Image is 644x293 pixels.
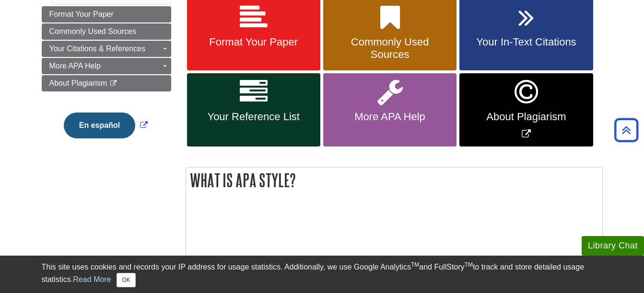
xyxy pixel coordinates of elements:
span: More APA Help [330,111,449,123]
span: Format Your Paper [194,36,313,48]
a: About Plagiarism [42,75,171,91]
i: This link opens in a new window [109,80,117,87]
a: Commonly Used Sources [42,23,171,40]
a: More APA Help [42,58,171,74]
span: Commonly Used Sources [49,27,136,35]
h2: What is APA Style? [186,168,602,193]
span: Your Citations & References [49,45,145,53]
a: Read More [73,275,111,283]
span: Your Reference List [194,111,313,123]
span: Format Your Paper [49,10,114,18]
span: About Plagiarism [49,79,107,87]
a: Back to Top [611,124,642,136]
span: Your In-Text Citations [467,36,585,48]
button: En español [64,113,135,138]
sup: TM [465,261,473,268]
span: More APA Help [49,62,101,70]
span: About Plagiarism [467,111,585,123]
button: Close [117,273,135,287]
a: Link opens in new window [459,73,593,146]
a: Your Reference List [187,73,320,146]
a: Your Citations & References [42,41,171,57]
div: This site uses cookies and records your IP address for usage statistics. Additionally, we use Goo... [42,261,603,287]
a: Format Your Paper [42,6,171,23]
a: Link opens in new window [61,121,150,129]
a: More APA Help [323,73,457,146]
span: Commonly Used Sources [330,36,449,61]
button: Library Chat [582,236,644,256]
sup: TM [411,261,419,268]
